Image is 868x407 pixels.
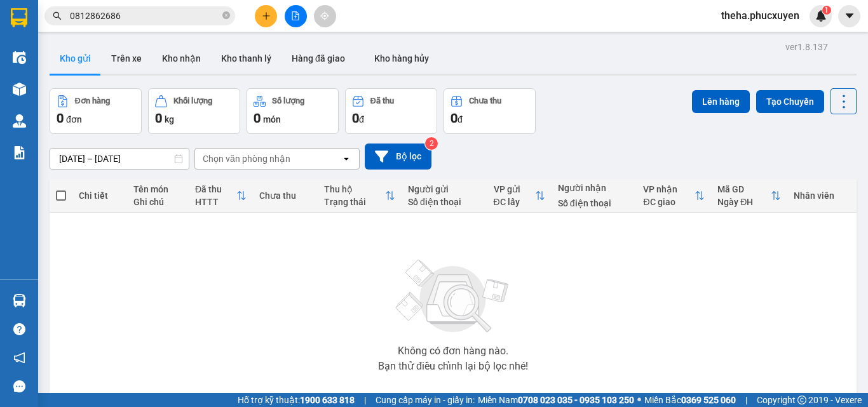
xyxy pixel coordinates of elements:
[148,88,240,134] button: Khối lượng0kg
[300,395,355,405] strong: 1900 633 818
[50,149,189,169] input: Select a date range.
[717,197,771,207] div: Ngày ĐH
[352,110,359,126] span: 0
[469,97,501,105] div: Chưa thu
[558,198,631,208] div: Số điện thoại
[173,97,212,105] div: Khối lượng
[745,393,747,407] span: |
[643,184,695,194] div: VP nhận
[285,5,307,27] button: file-add
[13,352,25,364] span: notification
[844,10,855,22] span: caret-down
[281,43,355,74] button: Hàng đã giao
[824,6,829,15] span: 1
[211,43,281,74] button: Kho thanh lý
[644,393,736,407] span: Miền Bắc
[822,6,831,15] sup: 1
[815,10,827,22] img: icon-new-feature
[13,83,26,96] img: warehouse-icon
[637,179,711,213] th: Toggle SortBy
[794,190,850,201] div: Nhân viên
[376,393,475,407] span: Cung cấp máy in - giấy in:
[195,197,236,207] div: HTTT
[165,114,174,124] span: kg
[262,11,271,20] span: plus
[50,88,142,134] button: Đơn hàng0đơn
[11,8,27,27] img: logo-vxr
[13,51,26,64] img: warehouse-icon
[195,184,236,194] div: Đã thu
[50,43,101,74] button: Kho gửi
[203,152,290,165] div: Chọn văn phòng nhận
[259,190,311,201] div: Chưa thu
[797,396,806,404] span: copyright
[785,40,828,54] div: ver 1.8.137
[66,114,82,124] span: đơn
[238,393,355,407] span: Hỗ trợ kỹ thuật:
[155,110,162,126] span: 0
[222,11,230,19] span: close-circle
[75,97,110,105] div: Đơn hàng
[13,323,25,335] span: question-circle
[370,97,394,105] div: Đã thu
[425,137,438,150] sup: 2
[478,393,634,407] span: Miền Nam
[57,110,64,126] span: 0
[272,97,304,105] div: Số lượng
[374,53,429,63] span: Kho hàng hủy
[359,114,364,124] span: đ
[189,179,253,213] th: Toggle SortBy
[324,184,385,194] div: Thu hộ
[365,143,431,170] button: Bộ lọc
[79,190,121,201] div: Chi tiết
[390,252,517,341] img: svg+xml;base64,PHN2ZyBjbGFzcz0ibGlzdC1wbHVnX19zdmciIHhtbG5zPSJodHRwOi8vd3d3LnczLm9yZy8yMDAwL3N2Zy...
[70,9,220,23] input: Tìm tên, số ĐT hoặc mã đơn
[133,184,182,194] div: Tên món
[408,184,481,194] div: Người gửi
[408,197,481,207] div: Số điện thoại
[222,10,230,22] span: close-circle
[692,90,750,113] button: Lên hàng
[13,146,26,159] img: solution-icon
[263,114,281,124] span: món
[345,88,437,134] button: Đã thu0đ
[756,90,824,113] button: Tạo Chuyến
[13,380,25,392] span: message
[13,294,26,307] img: warehouse-icon
[254,110,261,126] span: 0
[494,184,535,194] div: VP gửi
[518,395,634,405] strong: 0708 023 035 - 0935 103 250
[458,114,463,124] span: đ
[378,361,528,371] div: Bạn thử điều chỉnh lại bộ lọc nhé!
[838,5,860,27] button: caret-down
[681,395,736,405] strong: 0369 525 060
[53,11,62,20] span: search
[364,393,366,407] span: |
[152,43,211,74] button: Kho nhận
[247,88,339,134] button: Số lượng0món
[643,197,695,207] div: ĐC giao
[255,5,277,27] button: plus
[320,11,329,20] span: aim
[494,197,535,207] div: ĐC lấy
[318,179,402,213] th: Toggle SortBy
[133,197,182,207] div: Ghi chú
[101,43,152,74] button: Trên xe
[398,346,508,356] div: Không có đơn hàng nào.
[314,5,336,27] button: aim
[341,154,351,164] svg: open
[451,110,458,126] span: 0
[291,11,300,20] span: file-add
[711,8,810,23] span: theha.phucxuyen
[444,88,536,134] button: Chưa thu0đ
[13,114,26,128] img: warehouse-icon
[711,179,787,213] th: Toggle SortBy
[637,397,641,403] span: ⚪️
[558,183,631,193] div: Người nhận
[487,179,552,213] th: Toggle SortBy
[717,184,771,194] div: Mã GD
[324,197,385,207] div: Trạng thái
